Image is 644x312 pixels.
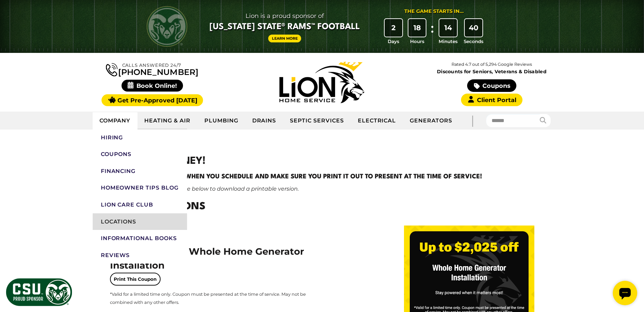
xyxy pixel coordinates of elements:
span: Book Online! [122,80,183,92]
span: Seconds [464,38,483,45]
img: CSU Rams logo [147,6,187,47]
a: Get Pre-Approved [DATE] [102,94,203,106]
h2: Current Coupons [105,199,540,215]
div: 2 [385,19,402,37]
span: Hours [410,38,424,45]
a: Electrical [351,112,403,129]
p: Rated 4.7 out of 5,294 Google Reviews [407,61,576,68]
a: Coupons [93,146,187,163]
a: Hiring [93,129,187,146]
img: CSU Sponsor Badge [5,277,73,307]
a: Locations [93,213,187,230]
a: Heating & Air [137,112,197,129]
div: 14 [439,19,457,37]
a: Learn More [268,35,301,42]
a: Company [93,112,138,129]
a: Generators [403,112,459,129]
a: Lion Care Club [93,196,187,213]
div: 40 [465,19,482,37]
a: Drains [245,112,283,129]
a: Financing [93,163,187,180]
div: 18 [408,19,426,37]
span: Days [388,38,399,45]
a: [PHONE_NUMBER] [106,62,198,76]
h4: Mention your coupon when you schedule and make sure you print it out to present at the time of se... [105,172,540,181]
span: [US_STATE] State® Rams™ Football [209,21,360,33]
img: Lion Home Service [279,62,364,103]
a: Homeowner Tips Blog [93,179,187,196]
a: Print This Coupon [110,273,161,286]
a: Informational Books [93,230,187,247]
a: Client Portal [461,94,522,106]
span: Minutes [439,38,458,45]
a: Reviews [93,247,187,264]
a: Plumbing [198,112,245,129]
a: Coupons [467,79,516,92]
span: *Valid for a limited time only. Coupon must be presented at the time of service. May not be combi... [110,292,306,305]
div: The Game Starts in... [404,8,464,15]
span: Up to $2,025 off Whole Home Generator Installation [110,246,304,271]
div: | [459,112,486,130]
div: : [429,19,436,45]
span: Lion is a proud sponsor of [209,11,360,21]
em: Click the coupon of your choice below to download a printable version. [105,186,299,192]
div: Open chat widget [3,3,27,27]
span: Discounts for Seniors, Veterans & Disabled [408,69,575,74]
a: Septic Services [283,112,351,129]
